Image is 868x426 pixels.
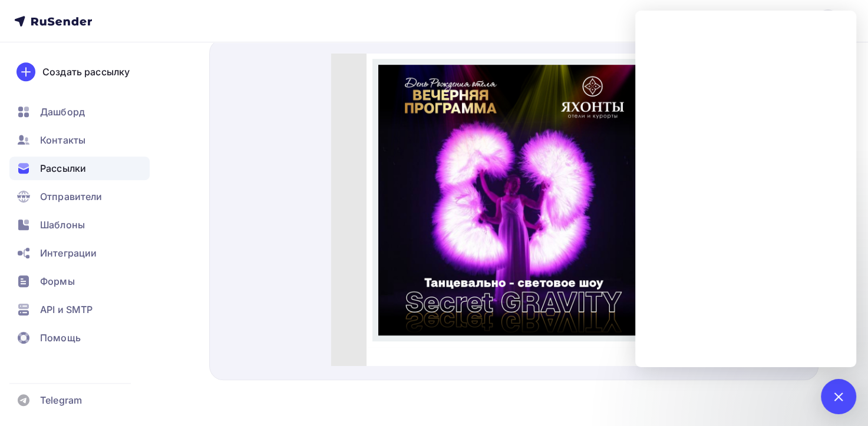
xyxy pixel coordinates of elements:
span: Telegram [40,393,82,407]
a: Дашборд [9,100,150,124]
span: API и SMTP [40,302,93,317]
span: Дашборд [40,105,85,119]
div: Создать рассылку [42,65,130,79]
a: Шаблоны [9,213,150,237]
span: Отправители [40,189,103,204]
a: Контакты [9,128,150,152]
span: Рассылки [40,161,86,175]
span: Шаблоны [40,218,85,232]
a: Формы [9,269,150,293]
span: Контакты [40,133,85,147]
span: Интеграции [40,246,97,260]
a: [EMAIL_ADDRESS][DOMAIN_NAME] [665,9,854,33]
span: Помощь [40,331,81,345]
a: Отправители [9,185,150,208]
span: Формы [40,274,75,288]
a: Рассылки [9,157,150,180]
